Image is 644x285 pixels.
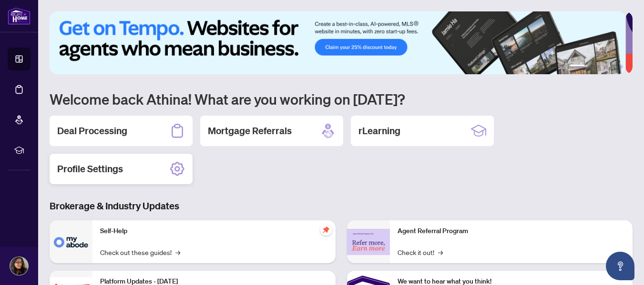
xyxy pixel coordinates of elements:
span: → [175,247,180,257]
h2: Deal Processing [57,124,127,138]
p: Self-Help [100,226,328,236]
a: Check it out!→ [398,247,443,257]
button: 1 [570,65,585,69]
button: 3 [596,65,600,69]
span: → [438,247,443,257]
p: Agent Referral Program [398,226,625,236]
h3: Brokerage & Industry Updates [50,199,633,213]
h2: Mortgage Referrals [208,124,292,138]
a: Check out these guides!→ [100,247,180,257]
button: 2 [589,65,593,69]
h1: Welcome back Athina! What are you working on [DATE]? [50,90,633,108]
img: Profile Icon [10,257,28,275]
img: Self-Help [50,220,92,263]
button: 4 [604,65,608,69]
img: logo [8,7,31,25]
span: pushpin [320,224,332,236]
img: Slide 0 [50,11,625,74]
img: Agent Referral Program [347,229,390,255]
button: Open asap [606,252,634,280]
button: 6 [619,65,623,69]
h2: Profile Settings [57,162,123,176]
h2: rLearning [358,124,400,138]
button: 5 [612,65,615,69]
